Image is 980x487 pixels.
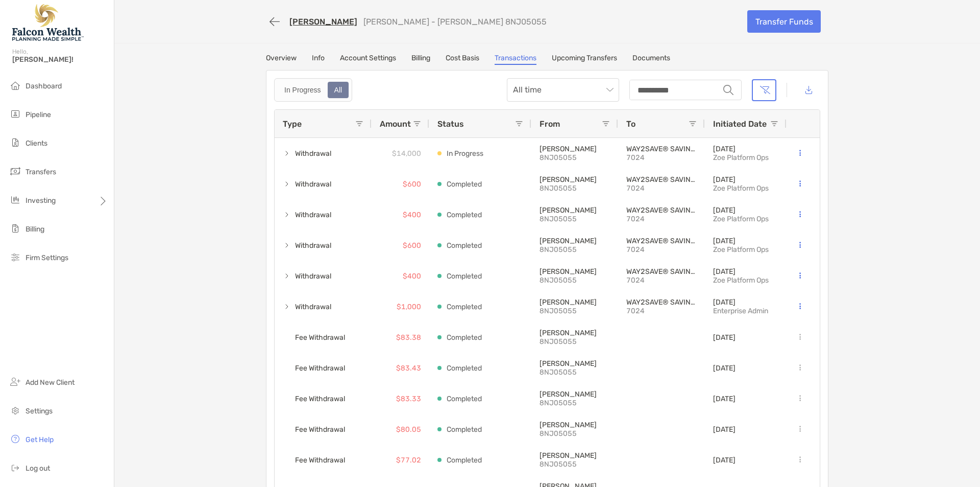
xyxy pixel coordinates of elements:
p: Completed [447,331,482,344]
p: $400 [403,270,421,283]
p: zoe_platform_ops [713,245,769,254]
span: Fee Withdrawal [295,390,345,407]
span: Fee Withdrawal [295,360,345,377]
p: [DATE] [713,456,736,465]
div: segmented control [274,78,352,102]
img: transfers icon [9,165,21,177]
span: All time [513,79,613,101]
p: Roth IRA [540,421,610,429]
a: Cost Basis [446,54,479,65]
p: [DATE] [713,395,736,403]
span: Fee Withdrawal [295,452,345,469]
p: Completed [447,178,482,191]
span: Log out [26,464,50,473]
p: Roth IRA [540,390,610,399]
a: Overview [266,54,297,65]
a: Transfer Funds [747,10,821,33]
span: Withdrawal [295,298,331,315]
div: All [329,83,348,97]
p: 8NJ05055 [540,184,610,193]
span: Withdrawal [295,206,331,223]
p: Roth IRA [540,267,610,276]
p: $83.38 [396,331,421,344]
p: [DATE] [713,206,769,215]
p: Completed [447,300,482,313]
p: 8NJ05055 [540,399,610,407]
p: WAY2SAVE® SAVINGS ...7024 [626,175,697,184]
p: $77.02 [396,454,421,467]
p: 8NJ05055 [540,368,610,377]
p: 8NJ05055 [540,429,610,438]
p: 7024 [626,245,697,254]
span: Clients [26,139,47,148]
p: Completed [447,423,482,436]
span: Add New Client [26,378,75,387]
img: pipeline icon [9,108,21,120]
p: 7024 [626,307,697,315]
span: [PERSON_NAME]! [12,55,108,64]
img: firm-settings icon [9,251,21,263]
p: [DATE] [713,298,768,307]
p: 7024 [626,215,697,223]
img: logout icon [9,461,21,474]
img: add_new_client icon [9,376,21,388]
p: [DATE] [713,267,769,276]
p: 8NJ05055 [540,245,610,254]
p: Completed [447,208,482,221]
p: Roth IRA [540,145,610,153]
img: investing icon [9,194,21,206]
img: clients icon [9,136,21,149]
img: dashboard icon [9,79,21,91]
img: input icon [723,85,733,95]
p: [DATE] [713,364,736,373]
p: [DATE] [713,333,736,342]
p: [DATE] [713,145,769,153]
span: Investing [26,196,56,205]
p: Completed [447,454,482,467]
img: settings icon [9,404,21,416]
p: WAY2SAVE® SAVINGS ...7024 [626,267,697,276]
span: Withdrawal [295,268,331,285]
span: Fee Withdrawal [295,421,345,438]
p: Completed [447,392,482,405]
span: Amount [380,119,411,129]
img: get-help icon [9,433,21,445]
a: Account Settings [340,54,396,65]
p: zoe_platform_ops [713,215,769,223]
p: In Progress [447,147,483,160]
p: 7024 [626,276,697,285]
div: In Progress [279,83,327,97]
span: To [626,119,635,129]
p: $600 [403,178,421,191]
p: WAY2SAVE® SAVINGS ...7024 [626,206,697,215]
a: Info [312,54,325,65]
p: [PERSON_NAME] - [PERSON_NAME] 8NJ05055 [363,17,547,27]
a: [PERSON_NAME] [289,17,357,27]
p: $83.33 [396,392,421,405]
p: 7024 [626,153,697,162]
p: Roth IRA [540,451,610,460]
span: Pipeline [26,110,51,119]
p: 8NJ05055 [540,307,610,315]
button: Clear filters [752,79,776,101]
span: Fee Withdrawal [295,329,345,346]
p: Roth IRA [540,329,610,337]
span: Type [283,119,302,129]
span: Withdrawal [295,176,331,193]
a: Transactions [495,54,536,65]
span: Dashboard [26,82,62,90]
p: Completed [447,270,482,283]
p: Completed [447,362,482,375]
p: $80.05 [396,423,421,436]
p: 8NJ05055 [540,153,610,162]
p: zoe_platform_ops [713,276,769,285]
span: From [540,119,560,129]
img: billing icon [9,222,21,235]
span: Billing [26,225,44,234]
p: enterprise_admin [713,307,768,315]
span: Firm Settings [26,253,68,262]
p: Completed [447,239,482,252]
p: $400 [403,208,421,221]
p: 8NJ05055 [540,215,610,223]
span: Initiated Date [713,119,767,129]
